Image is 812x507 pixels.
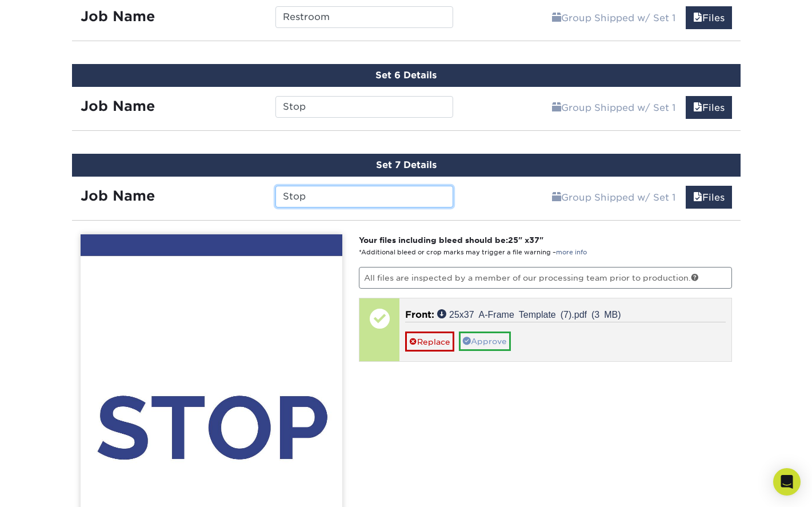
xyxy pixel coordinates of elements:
[529,235,539,245] span: 37
[81,8,155,25] strong: Job Name
[275,186,453,207] input: Enter a job name
[275,96,453,118] input: Enter a job name
[693,102,702,113] span: files
[556,249,587,256] a: more info
[359,235,543,245] strong: Your files including bleed should be: " x "
[552,102,561,113] span: shipping
[693,192,702,203] span: files
[545,186,683,209] a: Group Shipped w/ Set 1
[773,468,801,496] div: Open Intercom Messenger
[72,64,741,87] div: Set 6 Details
[275,6,453,28] input: Enter a job name
[405,332,454,352] a: Replace
[459,332,511,351] a: Approve
[545,6,683,29] a: Group Shipped w/ Set 1
[693,13,702,23] span: files
[686,186,732,209] a: Files
[81,98,155,114] strong: Job Name
[686,96,732,119] a: Files
[552,13,561,23] span: shipping
[405,309,434,320] span: Front:
[359,249,587,256] small: *Additional bleed or crop marks may trigger a file warning –
[81,187,155,204] strong: Job Name
[359,267,732,289] p: All files are inspected by a member of our processing team prior to production.
[552,192,561,203] span: shipping
[545,96,683,119] a: Group Shipped w/ Set 1
[437,309,621,318] a: 25x37 A-Frame Template (7).pdf (3 MB)
[686,6,732,29] a: Files
[508,235,518,245] span: 25
[72,154,741,177] div: Set 7 Details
